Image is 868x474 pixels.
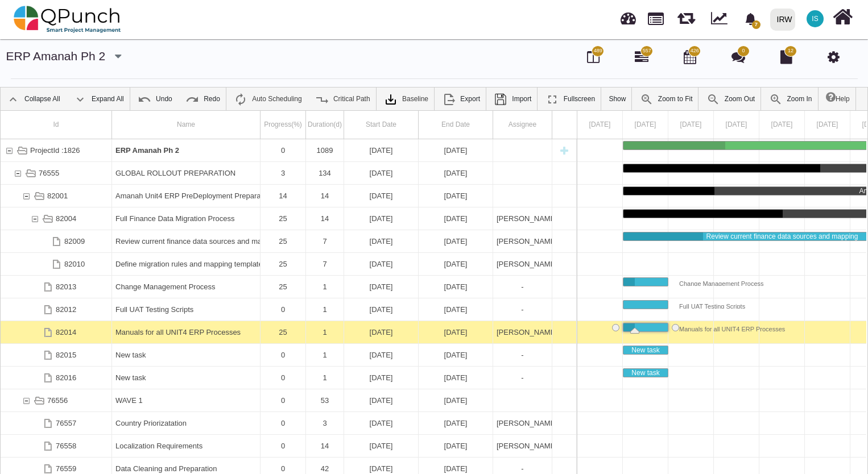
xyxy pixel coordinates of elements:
[112,298,261,321] div: Full UAT Testing Scripts
[497,367,548,389] div: -
[56,207,76,230] div: 82004
[820,88,855,110] a: Help
[344,111,419,139] div: Start Date
[6,93,20,106] img: ic_collapse_all_24.42ac041.png
[6,49,106,63] a: ERP Amanah Ph 2
[112,367,261,389] div: New task
[261,111,306,139] div: Progress(%)
[1,321,112,343] div: 82014
[309,162,340,184] div: 134
[261,435,306,457] div: 0
[623,368,668,377] div: Task: New task Start date: 27-06-2025 End date: 27-06-2025
[419,253,493,275] div: 10-07-2025
[1,88,66,110] a: Collapse All
[261,367,306,389] div: 0
[68,88,130,110] a: Expand All
[115,185,257,207] div: Amanah Unit4 ERP PreDeployment Preparation Tasks
[115,276,257,298] div: Change Management Process
[422,276,489,298] div: [DATE]
[493,298,552,321] div: -
[419,162,493,184] div: 07-11-2025
[115,389,257,411] div: WAVE 1
[1,253,112,275] div: 82010
[309,435,340,457] div: 14
[344,298,419,321] div: 27-06-2025
[833,6,853,28] i: Home
[1,139,577,162] div: Task: ERP Amanah Ph 2 Start date: 27-06-2025 End date: 19-06-2028
[494,93,507,106] img: save.4d96896.png
[1,321,577,344] div: Task: Manuals for all UNIT4 ERP Processes Start date: 27-06-2025 End date: 27-06-2025
[422,230,489,252] div: [DATE]
[769,93,783,106] img: ic_zoom_in.48fceee.png
[422,367,489,389] div: [DATE]
[634,88,698,110] a: Zoom to Fit
[264,435,302,457] div: 0
[115,230,257,252] div: Review current finance data sources and mapping
[261,253,306,275] div: 25
[493,435,552,457] div: Nadeem Sheikh
[497,230,548,252] div: [PERSON_NAME].khan
[309,412,340,434] div: 3
[348,412,415,434] div: [DATE]
[1,185,577,207] div: Task: Amanah Unit4 ERP PreDeployment Preparation Tasks Start date: 27-06-2025 End date: 10-07-2025
[264,367,302,389] div: 0
[1,435,112,457] div: 76558
[668,323,785,331] div: Manuals for all UNIT4 ERP Processes
[309,88,376,110] a: Critical Path
[115,207,257,230] div: Full Finance Data Migration Process
[73,93,87,106] img: ic_expand_all_24.71e1805.png
[623,369,668,377] div: New task
[306,435,344,457] div: 14
[348,367,415,389] div: [DATE]
[603,88,631,110] a: Show
[264,230,302,252] div: 25
[309,321,340,343] div: 1
[493,321,552,343] div: Hassan Saleem
[1,298,112,321] div: 82012
[112,276,261,298] div: Change Management Process
[635,50,648,64] i: Gantt
[344,367,419,389] div: 27-06-2025
[640,93,654,106] img: ic_zoom_to_fit_24.130db0b.png
[115,162,257,184] div: GLOBAL ROLLOUT PREPARATION
[348,253,415,275] div: [DATE]
[261,185,306,207] div: 14
[115,298,257,321] div: Full UAT Testing Scripts
[1,276,577,298] div: Task: Change Management Process Start date: 27-06-2025 End date: 27-06-2025
[1,435,577,458] div: Task: Localization Requirements Start date: 17-07-2025 End date: 30-07-2025
[306,230,344,252] div: 7
[309,276,340,298] div: 1
[545,93,559,106] img: ic_fullscreen_24.81ea589.png
[348,185,415,207] div: [DATE]
[777,10,792,30] div: IRW
[344,230,419,252] div: 27-06-2025
[344,412,419,434] div: 14-07-2025
[488,88,537,110] a: Import
[264,321,302,343] div: 25
[344,344,419,366] div: 27-06-2025
[112,435,261,457] div: Localization Requirements
[115,344,257,366] div: New task
[47,389,68,411] div: 76556
[1,389,112,411] div: 76556
[812,15,818,22] span: IS
[115,367,257,389] div: New task
[115,412,257,434] div: Country Priorizatation
[422,389,489,411] div: [DATE]
[228,88,307,110] a: Auto Scheduling
[493,367,552,389] div: -
[731,50,745,64] i: Punch Discussion
[264,276,302,298] div: 25
[306,253,344,275] div: 7
[1,367,577,389] div: Task: New task Start date: 27-06-2025 End date: 27-06-2025
[30,139,80,161] div: ProjectId :1826
[684,50,696,64] i: Calendar
[112,162,261,184] div: GLOBAL ROLLOUT PREPARATION
[668,301,745,309] div: Full UAT Testing Scripts
[419,298,493,321] div: 27-06-2025
[419,412,493,434] div: 16-07-2025
[419,321,493,343] div: 27-06-2025
[344,321,419,343] div: 27-06-2025
[759,111,805,139] div: 30 Jun 2025
[419,276,493,298] div: 27-06-2025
